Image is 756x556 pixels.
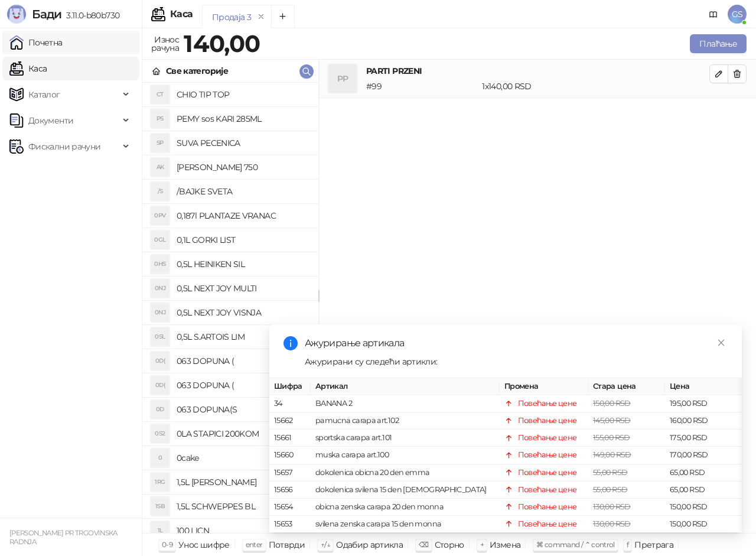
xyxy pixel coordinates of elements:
[269,516,311,533] td: 15653
[593,416,631,425] span: 145,00 RSD
[311,464,500,482] td: dokolenica obicna 20 den emma
[151,158,170,177] div: AK
[311,516,500,533] td: svilena zenska carapa 15 den monna
[166,64,228,77] div: Све категорије
[311,412,500,430] td: pamucna carapa art.102
[269,537,305,552] div: Потврди
[177,206,309,225] h4: 0,187l PLANTAZE VRANAC
[61,10,119,21] span: 3.11.0-b80b730
[32,7,61,21] span: Бади
[269,430,311,447] td: 15661
[311,482,500,499] td: dokolenica svilena 15 den [DEMOGRAPHIC_DATA]
[366,64,709,77] h4: PARTI PRZENI
[593,399,631,408] span: 150,00 RSD
[151,327,170,346] div: 0SL
[151,521,170,540] div: 1L
[170,9,193,19] div: Каса
[177,473,309,492] h4: 1,5L [PERSON_NAME]
[665,516,742,533] td: 150,00 RSD
[177,376,309,395] h4: 063 DOPUNA (
[518,518,577,530] div: Повећање цене
[588,378,665,395] th: Стара цена
[283,336,298,350] span: info-circle
[253,12,269,22] button: remove
[151,303,170,322] div: 0NJ
[518,501,577,513] div: Повећање цене
[162,540,172,549] span: 0-9
[328,64,357,93] div: PP
[177,303,309,322] h4: 0,5L NEXT JOY VISNJA
[151,497,170,516] div: 1SB
[665,378,742,395] th: Цена
[593,519,631,528] span: 130,00 RSD
[151,473,170,492] div: 1RG
[321,540,330,549] span: ↑/↓
[305,336,728,350] div: Ажурирање артикала
[311,447,500,464] td: muska carapa art.100
[665,430,742,447] td: 175,00 RSD
[536,540,615,549] span: ⌘ command / ⌃ control
[593,485,627,494] span: 55,00 RSD
[177,448,309,467] h4: 0cake
[184,29,260,58] strong: 140,00
[7,5,26,24] img: Logo
[665,395,742,412] td: 195,00 RSD
[704,5,723,24] a: Документација
[715,336,728,349] a: Close
[151,255,170,274] div: 0HS
[151,206,170,225] div: 0PV
[151,352,170,370] div: 0D(
[480,540,484,549] span: +
[9,57,47,80] a: Каса
[212,11,251,24] div: Продаја 3
[269,447,311,464] td: 15660
[518,432,577,444] div: Повећање цене
[269,412,311,430] td: 15662
[665,464,742,482] td: 65,00 RSD
[500,378,588,395] th: Промена
[593,502,631,511] span: 130,00 RSD
[269,395,311,412] td: 34
[728,5,747,24] span: GS
[177,230,309,249] h4: 0,1L GORKI LIST
[151,400,170,419] div: 0D
[177,85,309,104] h4: CHIO TIP TOP
[311,378,500,395] th: Артикал
[305,355,728,368] div: Ажурирани су следећи артикли:
[311,499,500,516] td: obicna zenska carapa 20 den monna
[151,279,170,298] div: 0NJ
[518,449,577,461] div: Повећање цене
[151,376,170,395] div: 0D(
[142,83,318,533] div: grid
[518,484,577,496] div: Повећање цене
[665,412,742,430] td: 160,00 RSD
[151,424,170,443] div: 0S2
[177,255,309,274] h4: 0,5L HEINIKEN SIL
[151,85,170,104] div: CT
[593,433,630,442] span: 155,00 RSD
[435,537,464,552] div: Сторно
[177,424,309,443] h4: 0LA STAPICI 200KOM
[419,540,428,549] span: ⌫
[246,540,263,549] span: enter
[177,400,309,419] h4: 063 DOPUNA(S
[593,468,627,477] span: 55,00 RSD
[9,31,63,54] a: Почетна
[634,537,673,552] div: Претрага
[151,134,170,152] div: SP
[518,415,577,427] div: Повећање цене
[151,448,170,467] div: 0
[177,521,309,540] h4: 100 LICN
[311,395,500,412] td: BANANA 2
[336,537,403,552] div: Одабир артикла
[480,80,712,93] div: 1 x 140,00 RSD
[177,497,309,516] h4: 1,5L SCHWEPPES BL
[627,540,628,549] span: f
[364,80,480,93] div: # 99
[177,279,309,298] h4: 0,5L NEXT JOY MULTI
[490,537,520,552] div: Измена
[269,378,311,395] th: Шифра
[149,32,181,56] div: Износ рачуна
[269,482,311,499] td: 15656
[665,482,742,499] td: 65,00 RSD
